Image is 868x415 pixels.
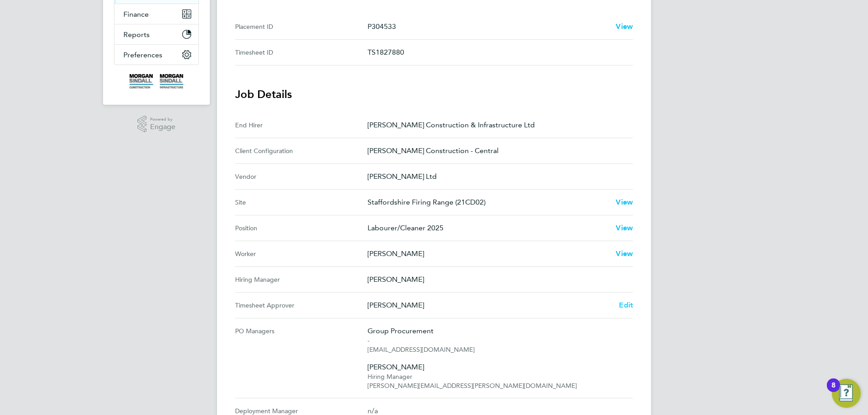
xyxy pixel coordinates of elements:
p: TS1827880 [368,47,626,58]
span: View [616,249,633,258]
a: View [616,223,633,233]
p: P304533 [368,21,609,32]
button: Finance [114,4,198,24]
div: Hiring Manager [368,373,577,382]
span: View [616,198,633,206]
a: Go to home page [114,74,199,89]
p: [PERSON_NAME] [368,300,612,311]
div: PO Managers [235,326,368,391]
div: [PERSON_NAME] [368,362,570,373]
p: [PERSON_NAME] [368,274,626,285]
a: View [616,21,633,32]
p: Labourer/Cleaner 2025 [368,223,609,233]
a: Powered byEngage [137,116,176,133]
h3: Job Details [235,87,633,102]
a: Edit [619,300,633,311]
span: View [616,22,633,31]
div: Timesheet Approver [235,300,368,311]
p: [PERSON_NAME] Construction & Infrastructure Ltd [368,120,626,131]
img: morgansindall-logo-retina.png [129,74,184,89]
p: [PERSON_NAME] Ltd [368,171,626,182]
div: [PERSON_NAME][EMAIL_ADDRESS][PERSON_NAME][DOMAIN_NAME] [368,382,577,391]
span: Engage [150,123,175,131]
span: Edit [619,301,633,309]
span: Reports [123,30,150,39]
div: End Hirer [235,120,368,131]
div: [EMAIL_ADDRESS][DOMAIN_NAME] [368,345,577,354]
span: View [616,224,633,232]
div: Group Procurement [368,326,570,336]
div: Client Configuration [235,145,368,156]
div: Vendor [235,171,368,182]
span: Finance [123,10,149,19]
div: Hiring Manager [235,274,368,285]
button: Reports [114,24,198,44]
div: Position [235,223,368,233]
div: Placement ID [235,21,368,32]
p: [PERSON_NAME] Construction - Central [368,145,626,156]
div: - [368,336,577,345]
span: Powered by [150,116,175,123]
a: View [616,248,633,259]
a: View [616,197,633,208]
button: Open Resource Center, 8 new notifications [832,379,861,408]
p: Staffordshire Firing Range (21CD02) [368,197,609,208]
div: Worker [235,248,368,259]
div: 8 [831,385,835,397]
span: Preferences [123,51,162,59]
div: Timesheet ID [235,47,368,58]
div: Site [235,197,368,208]
button: Preferences [114,45,198,65]
p: [PERSON_NAME] [368,248,609,259]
